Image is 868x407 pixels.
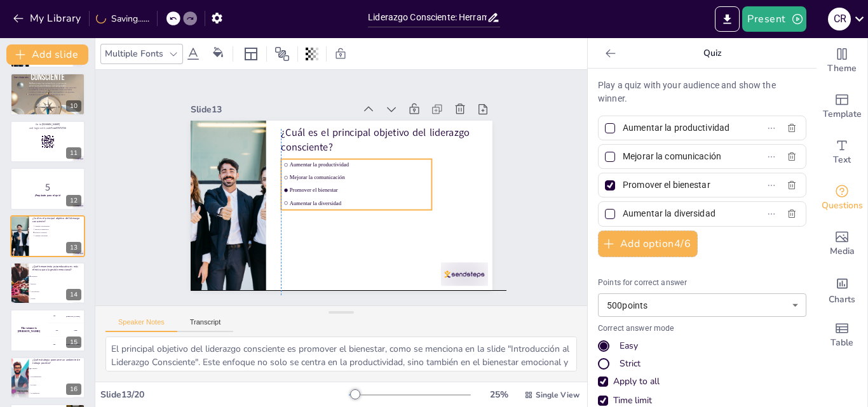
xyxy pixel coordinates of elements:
[27,93,95,96] p: Adaptarse a las necesidades del equipo es clave.
[817,267,867,312] div: Add charts and graphs
[31,276,85,277] span: Meditación
[66,384,81,395] div: 16
[74,330,77,331] div: Jaap
[100,389,349,401] div: Slide 13 / 20
[66,337,81,348] div: 15
[6,44,88,65] button: Add slide
[598,293,806,317] div: 500 points
[27,86,95,89] p: El liderazgo consciente es esencial para el éxito organizacional.
[10,357,85,399] div: 16
[333,102,471,277] p: ¿Cuál es el principal objetivo del liderazgo consciente?
[598,79,806,105] p: Play a quiz with your audience and show the winner.
[48,338,85,352] div: 300
[10,309,85,351] div: 15
[536,390,580,400] span: Single View
[10,121,85,163] div: 11
[598,394,806,407] div: Time limit
[10,262,85,304] div: 14
[31,384,85,385] span: La crítica
[623,147,741,166] input: Option 2
[598,323,806,335] p: Correct answer mode
[31,291,85,292] span: Auto-reflexión
[311,16,418,156] div: Slide 13
[14,123,81,126] p: Go to
[66,289,81,300] div: 14
[623,204,741,223] input: Option 4
[10,73,85,115] div: 10
[295,153,383,270] span: Aumentar la diversidad
[598,375,806,388] div: Apply to all
[10,168,85,210] div: 12
[66,100,81,112] div: 10
[35,229,70,230] span: Mejorar la comunicación
[817,175,867,221] div: Get real-time input from your audience
[831,336,853,350] span: Table
[66,195,81,206] div: 12
[32,358,81,365] p: ¿Qué estrategia promueve un ambiente de trabajo positivo?
[620,340,638,352] div: Easy
[35,194,61,197] strong: ¡Prepárate para el quiz!
[598,357,806,370] div: Strict
[742,6,806,32] button: Present
[817,312,867,358] div: Add a table
[817,221,867,267] div: Add images, graphics, shapes or video
[27,88,95,91] p: La [MEDICAL_DATA] mejora el bienestar de los empleados.
[621,38,804,69] p: Quiz
[31,298,85,300] span: Lectura
[10,327,48,333] h4: The winner is [PERSON_NAME]
[833,153,851,167] span: Text
[48,309,85,323] div: 100
[32,217,81,224] p: ¿Cuál es el principal objetivo del liderazgo consciente?
[598,277,806,289] p: Points for correct answer
[31,376,85,377] span: La competitividad
[27,91,95,93] p: Invertir en liderazgo consciente trae beneficios a largo plazo.
[35,225,70,227] span: Aumentar la productividad
[105,337,577,371] textarea: El principal objetivo del liderazgo consciente es promover el bienestar, como se menciona en la s...
[35,235,70,236] span: Aumentar la diversidad
[31,392,85,394] span: La indiferencia
[66,147,81,159] div: 11
[368,8,487,27] input: Insert title
[241,44,261,64] div: Layout
[32,265,81,272] p: ¿Qué herramienta psicoeducativa es más efectiva para la gestión emocional?
[35,232,70,233] span: Promover el bienestar
[623,176,741,194] input: Option 3
[177,318,234,332] button: Transcript
[613,394,652,407] div: Time limit
[620,357,641,370] div: Strict
[14,180,81,194] p: 5
[822,199,863,213] span: Questions
[827,62,857,76] span: Theme
[598,340,806,352] div: Easy
[10,215,85,257] div: 13
[817,38,867,84] div: Change the overall theme
[817,84,867,130] div: Add ready made slides
[484,389,514,401] div: 25 %
[105,318,177,332] button: Speaker Notes
[96,13,149,25] div: Saving......
[275,46,290,62] span: Position
[823,107,862,121] span: Template
[623,119,741,137] input: Option 1
[613,375,660,388] div: Apply to all
[828,6,851,32] button: C R
[31,283,85,284] span: Ejercicio
[817,130,867,175] div: Add text boxes
[102,45,166,62] div: Multiple Fonts
[14,75,81,79] p: Conclusiones
[48,324,85,338] div: 200
[208,47,227,60] div: Background color
[66,242,81,253] div: 13
[829,293,855,307] span: Charts
[10,8,86,29] button: My Library
[715,6,740,32] button: Export to PowerPoint
[306,145,393,262] span: Promover el bienestar
[31,368,85,369] span: La empatía
[327,130,414,247] span: Aumentar la productividad
[42,123,60,126] strong: [DOMAIN_NAME]
[14,126,81,130] p: and login with code
[316,138,403,255] span: Mejorar la comunicación
[828,8,851,30] div: C R
[598,230,698,257] button: Add option4/6
[830,244,855,258] span: Media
